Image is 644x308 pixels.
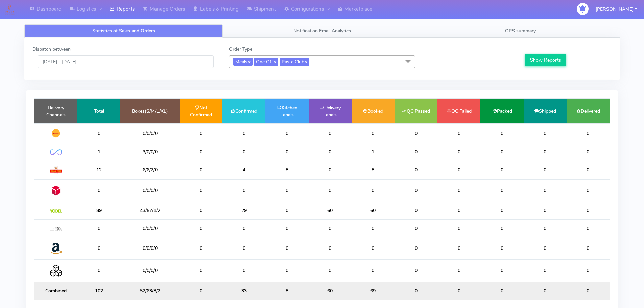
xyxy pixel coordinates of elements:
a: x [304,58,307,65]
td: 0 [77,237,120,259]
td: 0 [180,282,222,300]
a: x [273,58,276,65]
td: 0 [77,123,120,143]
td: Packed [480,99,523,123]
td: 0 [180,123,222,143]
td: 0 [437,179,480,202]
td: Confirmed [222,99,265,123]
td: QC Failed [437,99,480,123]
td: 0 [180,260,222,282]
img: OnFleet [50,149,62,155]
img: MaxOptra [50,227,62,231]
td: 0 [437,237,480,259]
img: DHL [50,129,62,138]
td: 0 [567,237,610,259]
td: 0 [567,219,610,237]
td: 0 [524,123,567,143]
td: 0 [524,143,567,161]
td: 0 [222,260,265,282]
td: 0 [480,123,523,143]
td: 6/6/2/0 [120,161,180,179]
td: 0 [395,260,437,282]
td: 0 [437,161,480,179]
span: One Off [254,58,278,66]
td: Boxes(S/M/L/XL) [120,99,180,123]
td: 0 [437,260,480,282]
img: Royal Mail [50,166,62,174]
td: 8 [265,161,308,179]
label: Order Type [229,46,252,53]
td: 0 [77,179,120,202]
td: 0 [524,219,567,237]
td: Total [77,99,120,123]
td: 0 [437,202,480,219]
img: DPD [50,185,62,196]
td: 0 [437,219,480,237]
td: 0 [309,179,352,202]
span: Pasta Club [280,58,309,66]
td: 0 [567,282,610,300]
td: 0 [352,219,395,237]
td: 0 [352,260,395,282]
ul: Tabs [24,24,620,38]
td: 0 [567,123,610,143]
td: 0 [180,237,222,259]
td: Kitchen Labels [265,99,308,123]
td: 52/63/3/2 [120,282,180,300]
td: 89 [77,202,120,219]
td: Combined [34,282,77,300]
td: 0 [265,260,308,282]
td: 0 [395,161,437,179]
td: 33 [222,282,265,300]
td: 0 [480,161,523,179]
td: 0 [77,260,120,282]
td: 0 [567,179,610,202]
td: 0 [222,219,265,237]
button: Show Reports [525,54,566,66]
td: 0 [395,202,437,219]
td: 0 [309,219,352,237]
img: Amazon [50,242,62,254]
td: 0 [480,260,523,282]
td: Shipped [524,99,567,123]
td: 0 [480,202,523,219]
span: Meals [233,58,253,66]
td: 0 [265,202,308,219]
td: 0 [567,260,610,282]
td: 0 [437,123,480,143]
td: 0 [567,143,610,161]
td: 0 [524,202,567,219]
td: 0 [265,123,308,143]
td: 0 [352,237,395,259]
td: 0/0/0/0 [120,237,180,259]
td: 0/0/0/0 [120,260,180,282]
td: 0 [180,179,222,202]
td: 69 [352,282,395,300]
td: 0 [524,282,567,300]
a: x [247,58,251,65]
td: 0 [180,219,222,237]
td: 0/0/0/0 [120,219,180,237]
td: 12 [77,161,120,179]
td: 60 [352,202,395,219]
td: 0 [480,143,523,161]
td: 0 [480,179,523,202]
td: 0 [265,237,308,259]
button: [PERSON_NAME] [591,2,642,16]
img: Collection [50,265,62,277]
td: 0 [437,143,480,161]
td: 0 [222,143,265,161]
span: Statistics of Sales and Orders [92,28,155,34]
td: Delivery Labels [309,99,352,123]
td: 0 [480,282,523,300]
td: 0/0/0/0 [120,123,180,143]
td: 0 [222,179,265,202]
td: 0 [180,202,222,219]
td: Delivery Channels [34,99,77,123]
td: 0 [480,237,523,259]
td: 0 [265,143,308,161]
td: 43/57/1/2 [120,202,180,219]
td: Not Confirmed [180,99,222,123]
td: 29 [222,202,265,219]
td: 0 [309,161,352,179]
